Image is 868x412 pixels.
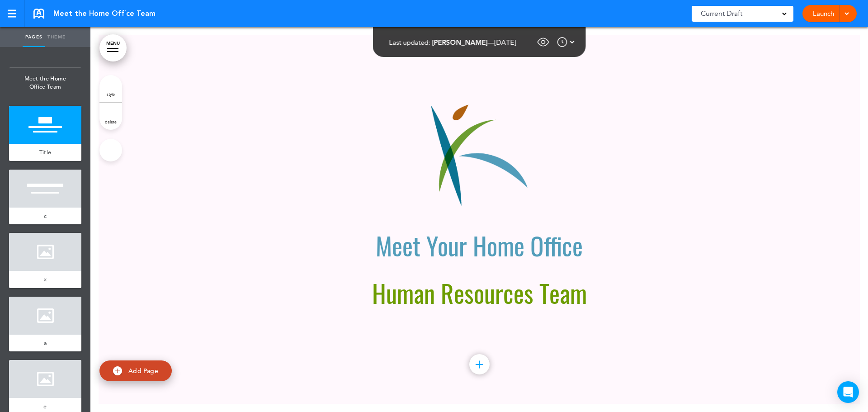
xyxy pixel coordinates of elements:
span: delete [105,119,117,124]
span: [PERSON_NAME] [432,38,488,47]
img: eye_approvals.svg [537,35,550,49]
img: add.svg [113,366,122,375]
span: Add Page [128,367,158,375]
span: Meet the Home Office Team [53,9,156,19]
a: Add Page [99,360,172,382]
span: Meet Your Home Office [376,227,583,264]
span: Last updated: [389,38,430,47]
span: a [44,339,47,347]
a: x [9,271,81,288]
a: Theme [45,27,68,47]
a: style [99,75,122,102]
a: c [9,208,81,225]
span: c [44,212,47,220]
a: Title [9,144,81,161]
a: Pages [23,27,45,47]
a: Launch [809,5,838,22]
img: time.svg [557,37,568,47]
span: style [107,91,115,97]
a: a [9,335,81,352]
a: MENU [99,34,127,62]
span: e [43,403,47,410]
span: Human Resources Team [372,274,587,311]
img: arrow-down-white.svg [570,37,575,47]
span: [DATE] [495,38,516,47]
span: Meet the Home Office Team [9,68,81,97]
a: delete [99,103,122,130]
span: Current Draft [701,7,742,20]
span: Title [39,148,52,156]
div: Open Intercom Messenger [837,381,859,403]
span: x [44,275,47,283]
img: 1717085535618-Klogotransparent.png [431,104,528,206]
div: — [389,39,516,46]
